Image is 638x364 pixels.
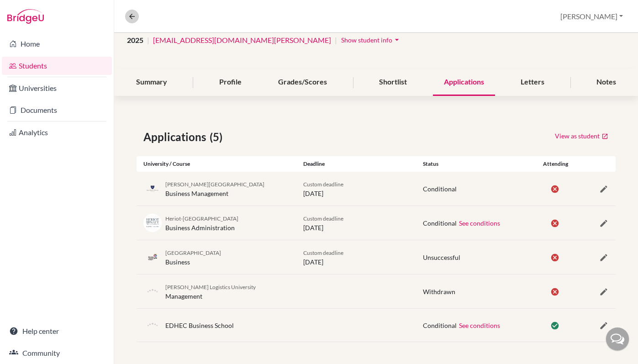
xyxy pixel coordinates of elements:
span: 2025 [127,35,143,46]
i: arrow_drop_down [392,35,401,44]
span: Conditional [423,322,457,329]
a: Analytics [2,123,112,142]
span: Conditional [423,219,457,227]
div: [DATE] [296,248,416,267]
div: University / Course [137,160,296,168]
span: Heriot-[GEOGRAPHIC_DATA] [165,215,238,222]
span: Custom deadline [303,181,343,188]
a: Documents [2,101,112,119]
img: default-university-logo-42dd438d0b49c2174d4c41c49dcd67eec2da6d16b3a2f6d5de70cc347232e317.png [143,316,162,334]
span: [GEOGRAPHIC_DATA] [165,249,221,256]
span: (5) [210,129,226,145]
img: gb_q25_scoor0bv.png [143,185,162,192]
span: Applications [143,129,210,145]
span: Conditional [423,185,457,193]
span: [PERSON_NAME][GEOGRAPHIC_DATA] [165,181,264,188]
div: [DATE] [296,179,416,198]
img: gb_h24_5z45lv4f.png [143,214,162,232]
div: Attending [536,160,575,168]
div: Business [165,248,221,267]
span: | [335,35,337,46]
div: Shortlist [368,69,418,96]
div: Status [416,160,536,168]
button: Show student infoarrow_drop_down [341,33,402,47]
div: Deadline [296,160,416,168]
div: Letters [510,69,555,96]
span: Custom deadline [303,249,343,256]
a: Students [2,57,112,75]
button: See conditions [459,320,501,331]
button: See conditions [459,218,501,228]
div: Business Administration [165,213,238,232]
div: Summary [125,69,178,96]
div: EDHEC Business School [165,321,234,330]
a: [EMAIL_ADDRESS][DOMAIN_NAME][PERSON_NAME] [153,35,331,46]
span: | [147,35,149,46]
div: Applications [433,69,495,96]
div: Business Management [165,179,264,198]
a: View as student [554,129,609,143]
a: Universities [2,79,112,97]
img: Bridge-U [7,9,44,24]
span: Show student info [341,36,392,44]
div: Management [165,282,256,301]
span: Custom deadline [303,215,343,222]
div: [DATE] [296,213,416,232]
div: Profile [208,69,253,96]
a: Home [2,35,112,53]
button: [PERSON_NAME] [556,8,627,25]
span: [PERSON_NAME] Logistics University [165,284,256,290]
a: Community [2,344,112,362]
span: Help [21,6,40,15]
img: gb_s78_qo3prlnt.png [143,254,162,261]
a: Help center [2,322,112,340]
div: Grades/Scores [267,69,338,96]
span: Withdrawn [423,288,455,295]
div: Notes [585,69,627,96]
img: default-university-logo-42dd438d0b49c2174d4c41c49dcd67eec2da6d16b3a2f6d5de70cc347232e317.png [143,282,162,301]
span: Unsuccessful [423,253,460,261]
